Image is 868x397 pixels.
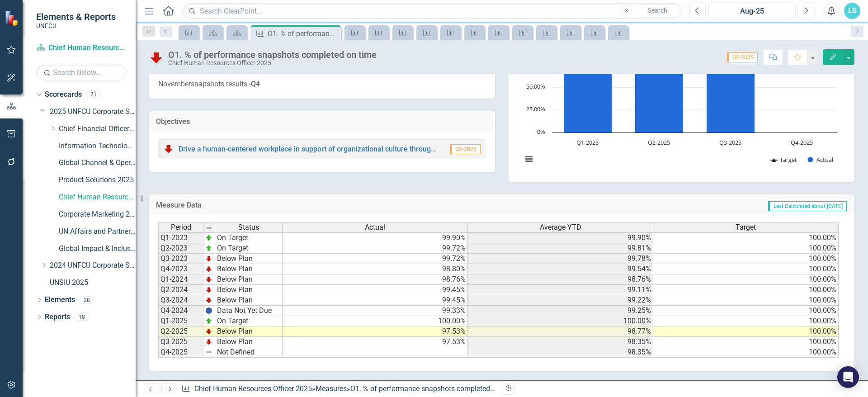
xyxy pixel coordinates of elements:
img: 8DAGhfEEPCf229AAAAAElFTkSuQmCC [205,349,212,356]
td: Below Plan [215,264,283,274]
div: Chart. Highcharts interactive chart. [518,38,845,173]
td: 99.45% [283,285,468,295]
td: Q3-2024 [158,295,203,306]
path: Q3-2025, 97.53. Actual. [707,44,755,132]
h3: Objectives [156,118,488,126]
img: zOikAAAAAElFTkSuQmCC [205,317,212,325]
div: 21 [86,91,101,99]
td: Not Defined [215,347,283,358]
img: ClearPoint Strategy [5,10,20,26]
td: 97.53% [283,337,468,347]
td: 99.72% [283,243,468,254]
strong: Q4 [251,80,260,88]
td: 99.22% [468,295,653,306]
td: 99.33% [283,306,468,316]
td: 98.77% [468,326,653,337]
td: 100.00% [283,316,468,326]
td: 100.00% [653,326,839,337]
a: Product Solutions 2025 [59,175,136,185]
td: On Target [215,316,283,326]
a: Chief Human Resources Officer 2025 [59,192,136,203]
td: 99.54% [468,264,653,274]
td: On Target [215,232,283,243]
td: 99.72% [283,254,468,264]
td: Below Plan [215,285,283,295]
div: Open Intercom Messenger [837,366,859,388]
td: Below Plan [215,337,283,347]
a: Information Technology & Security 2025 [59,141,136,151]
a: Measures [316,384,347,393]
span: Period [171,223,191,232]
td: Q4-2025 [158,347,203,358]
td: 100.00% [653,254,839,264]
a: Chief Financial Officer 2025 [59,124,136,134]
td: On Target [215,243,283,254]
button: Show Target [771,156,797,164]
td: Q3-2023 [158,254,203,264]
td: Data Not Yet Due [215,306,283,316]
img: TnMDeAgwAPMxUmUi88jYAAAAAElFTkSuQmCC [205,255,212,262]
td: 100.00% [653,337,839,347]
div: 28 [80,296,94,304]
a: Drive a human-centered workplace in support of organizational culture through strategy and execution [179,145,511,153]
td: 100.00% [653,232,839,243]
a: Chief Human Resources Officer 2025 [36,43,127,53]
svg: Interactive chart [518,38,842,173]
td: 99.81% [468,243,653,254]
td: 98.35% [468,337,653,347]
td: 100.00% [653,316,839,326]
img: Below Plan [149,50,164,65]
span: Average YTD [540,223,581,232]
button: View chart menu, Chart [523,153,535,165]
h3: Measure Data [156,201,408,209]
td: Q2-2023 [158,243,203,254]
td: 100.00% [468,316,653,326]
div: » » [181,384,495,394]
td: 100.00% [653,347,839,358]
td: 100.00% [653,295,839,306]
text: 50.00% [526,82,545,90]
input: Search ClearPoint... [183,3,682,19]
div: O1. % of performance snapshots completed on time [168,50,377,60]
path: Q1-2025, 100. Actual. [564,42,612,132]
img: TnMDeAgwAPMxUmUi88jYAAAAAElFTkSuQmCC [205,276,212,283]
td: Below Plan [215,274,283,285]
button: Search [635,5,680,17]
a: 2024 UNFCU Corporate Scorecard [50,260,136,271]
div: 18 [75,313,89,321]
td: 99.90% [283,232,468,243]
button: Show Actual [808,156,833,164]
img: zOikAAAAAElFTkSuQmCC [205,245,212,252]
img: TnMDeAgwAPMxUmUi88jYAAAAAElFTkSuQmCC [205,338,212,345]
div: O1. % of performance snapshots completed on time [350,384,516,393]
a: Corporate Marketing 2025 [59,209,136,220]
a: Elements [45,295,75,305]
text: Q2-2025 [648,138,670,147]
td: 100.00% [653,306,839,316]
span: Target [736,223,756,232]
td: 98.80% [283,264,468,274]
td: Q2-2024 [158,285,203,295]
td: 99.25% [468,306,653,316]
img: BgCOk07PiH71IgAAAABJRU5ErkJggg== [205,307,212,314]
img: TnMDeAgwAPMxUmUi88jYAAAAAElFTkSuQmCC [205,286,212,293]
img: TnMDeAgwAPMxUmUi88jYAAAAAElFTkSuQmCC [205,265,212,273]
td: Q4-2024 [158,306,203,316]
td: 98.35% [468,347,653,358]
text: Q4-2025 [791,138,813,147]
span: Search [648,7,667,14]
td: 99.11% [468,285,653,295]
button: LS [844,3,860,19]
a: UNSIU 2025 [50,278,136,288]
td: 100.00% [653,285,839,295]
path: Q2-2025, 97.53. Actual. [635,44,684,132]
td: 100.00% [653,243,839,254]
td: 100.00% [653,274,839,285]
img: TnMDeAgwAPMxUmUi88jYAAAAAElFTkSuQmCC [205,297,212,304]
text: 25.00% [526,105,545,113]
span: Status [238,223,259,232]
u: November [158,80,191,88]
td: Q4-2023 [158,264,203,274]
a: Global Impact & Inclusion 2025 [59,244,136,254]
text: Q3-2025 [719,138,741,147]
